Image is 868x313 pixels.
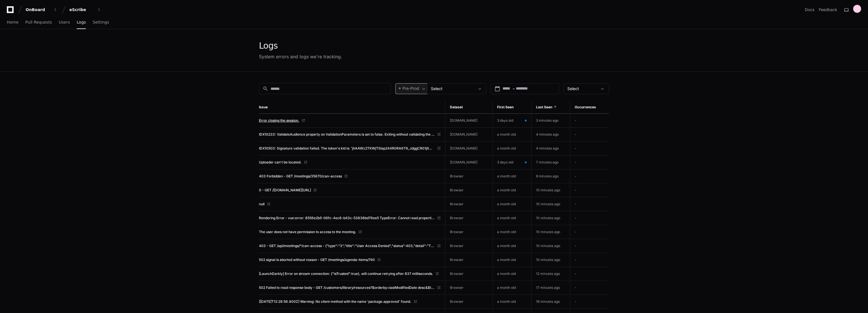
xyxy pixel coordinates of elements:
[93,20,109,24] span: Settings
[259,132,435,137] span: IDX10233: ValidateAudience property on ValidationParameters is set to false. Exiting without vali...
[259,146,441,151] a: IDX10503: Signature validation failed. The token's kid is: 'jhAAWz2TKWjTSlap244R0RA6T6_JdggCR01jl...
[259,271,433,276] span: [LaunchDarkly] Error on stream connection: {"isTrusted":true}, will continue retrying after 837 m...
[445,225,493,239] td: Browser
[531,197,570,211] td: 10 minutes ago
[259,258,441,262] a: 502 signal is aborted without reason - GET /meetings/agenda-items/740
[431,86,443,91] span: Select
[445,101,493,114] th: Dataset
[93,16,109,29] a: Settings
[495,86,500,92] mat-icon: calendar_today
[7,16,18,29] a: Home
[259,132,441,137] a: IDX10233: ValidateAudience property on ValidationParameters is set to false. Exiting without vali...
[259,216,435,220] span: Rendering Error - vue:error: 8556e2b5-06fc-4ec6-b43c-53838bd76ee5 TypeError: Cannot read properti...
[493,114,531,127] td: 3 days old
[493,211,531,225] td: a month old
[493,183,531,197] td: a month old
[259,160,302,165] span: Uploader can't be located.
[259,118,299,123] span: Error closing the session.
[259,244,441,248] a: 403 - GET /api/meetings/*/can-access - {"type":"3","title":"User Access Denied","status":403,"det...
[493,281,531,295] td: a month old
[259,118,441,123] a: Error closing the session.
[445,211,493,225] td: Browser
[497,105,514,109] span: First Seen
[445,295,493,309] td: Browser
[575,216,576,220] span: -
[493,197,531,211] td: a month old
[531,114,570,128] td: 3 minutes ago
[819,7,837,13] button: Feedback
[531,253,570,267] td: 10 minutes ago
[259,101,445,114] th: Issue
[531,156,570,169] td: 7 minutes ago
[259,188,441,192] a: 0 - GET /[DOMAIN_NAME][URL]
[263,86,268,92] mat-icon: search
[575,202,576,206] span: -
[445,197,493,211] td: Browser
[531,169,570,183] td: 8 minutes ago
[493,169,531,183] td: a month old
[259,244,435,248] span: 403 - GET /api/meetings/*/can-access - {"type":"3","title":"User Access Denied","status":403,"det...
[493,267,531,281] td: a month old
[445,114,493,128] td: [DOMAIN_NAME]
[77,16,86,29] a: Logs
[575,230,576,234] span: -
[259,146,435,151] span: IDX10503: Signature validation failed. The token's kid is: 'jhAAWz2TKWjTSlap244R0RA6T6_JdggCR01jl...
[575,299,576,304] span: -
[493,253,531,267] td: a month old
[531,225,570,239] td: 10 minutes ago
[495,86,500,92] button: Open calendar
[536,105,552,109] span: Last Seen
[402,86,419,91] span: Pre-Prod
[59,16,70,29] a: Users
[445,128,493,142] td: [DOMAIN_NAME]
[531,239,570,253] td: 10 minutes ago
[575,285,576,290] span: -
[445,183,493,197] td: Browser
[575,118,576,123] span: -
[25,16,52,29] a: Pull Requests
[445,169,493,183] td: Browser
[259,202,441,206] a: null
[67,5,103,15] button: eScribe
[259,188,311,192] span: 0 - GET /[DOMAIN_NAME][URL]
[259,160,441,165] a: Uploader can't be located.
[59,20,70,24] span: Users
[493,128,531,141] td: a month old
[445,239,493,253] td: Browser
[259,285,435,290] span: 502 Failed to read response body - GET /customers/library/resources?$orderby=lastModifiedDate des...
[7,20,18,24] span: Home
[531,281,570,295] td: 17 minutes ago
[445,156,493,169] td: [DOMAIN_NAME]
[570,101,609,114] th: Occurrences
[259,285,441,290] a: 502 Failed to read response body - GET /customers/library/resources?$orderby=lastModifiedDate des...
[259,41,342,51] div: Logs
[575,271,576,276] span: -
[531,128,570,142] td: 4 minutes ago
[259,230,356,234] span: The user does not have permission to access to the meeting.
[259,174,441,179] a: 403 Forbidden - GET /meetings/35670/can-access
[531,142,570,156] td: 4 minutes ago
[531,211,570,225] td: 10 minutes ago
[445,142,493,156] td: [DOMAIN_NAME]
[575,258,576,262] span: -
[575,146,576,150] span: -
[805,7,814,13] a: Docs
[23,5,60,15] button: OnBoard
[259,299,411,304] span: [[DATE]T12:29:56.900Z] Warning: No client method with the name 'package.approved' found.
[259,216,441,220] a: Rendering Error - vue:error: 8556e2b5-06fc-4ec6-b43c-53838bd76ee5 TypeError: Cannot read properti...
[531,183,570,197] td: 10 minutes ago
[25,20,52,24] span: Pull Requests
[513,86,515,92] span: –
[77,20,86,24] span: Logs
[575,174,576,178] span: -
[575,132,576,136] span: -
[69,7,94,13] div: eScribe
[493,239,531,253] td: a month old
[493,156,531,169] td: 3 days old
[567,86,579,91] span: Select
[531,267,570,281] td: 12 minutes ago
[531,295,570,309] td: 18 minutes ago
[445,253,493,267] td: Browser
[575,244,576,248] span: -
[259,271,441,276] a: [LaunchDarkly] Error on stream connection: {"isTrusted":true}, will continue retrying after 837 m...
